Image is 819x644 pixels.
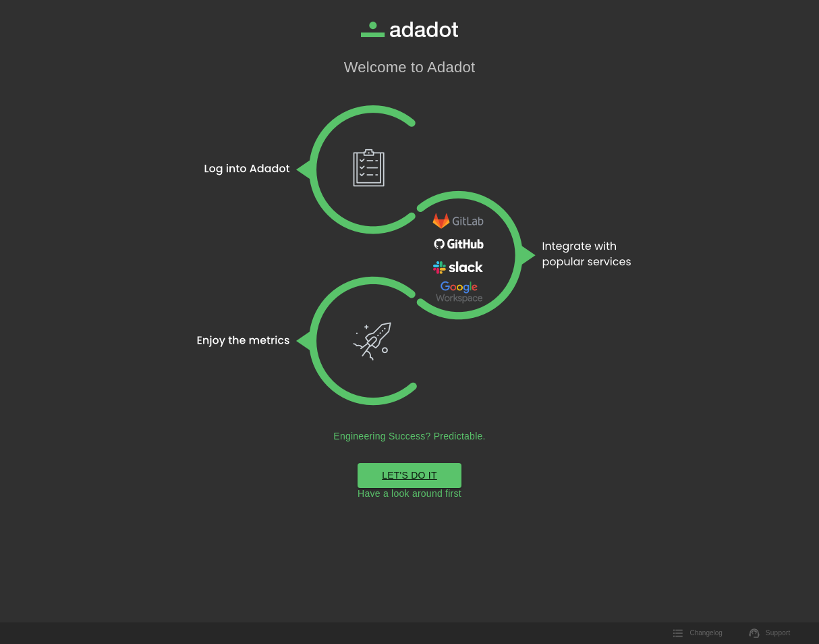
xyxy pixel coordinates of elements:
button: Changelog [665,623,730,643]
a: Support [741,623,799,643]
a: Have a look around first [358,488,461,500]
h2: Engineering Success? Predictable. [333,431,485,441]
a: LET'S DO IT [358,463,461,488]
h1: Welcome to Adadot [344,59,476,76]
